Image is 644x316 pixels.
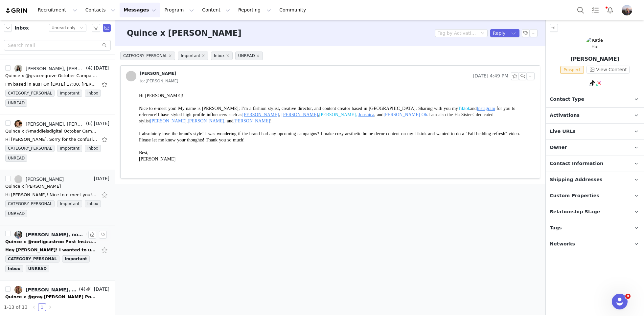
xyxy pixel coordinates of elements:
[140,71,176,76] div: [PERSON_NAME]
[5,255,59,263] span: CATEGORY_PERSONAL
[5,99,27,107] span: UNREAD
[14,120,85,128] a: [PERSON_NAME], [PERSON_NAME]
[275,3,313,17] a: Community
[596,80,602,86] img: instagram.svg
[32,305,36,309] i: icon: left
[145,22,182,27] a: [PERSON_NAME]
[26,121,85,127] div: [PERSON_NAME], [PERSON_NAME]
[550,96,584,103] span: Contact Type
[586,66,630,74] button: View Content
[4,303,28,311] li: 1-13 of 13
[5,183,61,190] div: Quince x Katie
[3,60,12,65] span: Best,
[14,65,85,73] a: [PERSON_NAME], [PERSON_NAME]
[550,176,603,183] span: Shipping Addresses
[14,286,22,294] img: 61084d73-8fe7-431a-a66e-38d1a87c64b7.jpg
[5,200,55,207] span: CATEGORY_PERSONAL
[121,66,540,90] div: [PERSON_NAME] [DATE] 4:49 PMto:[PERSON_NAME]
[80,26,83,31] i: icon: down
[26,232,85,237] div: [PERSON_NAME], norligcastroo
[222,22,238,27] span: Jooshica
[586,37,604,50] img: Katie Hui
[612,294,628,309] iframe: Intercom live chat
[85,120,93,127] span: (6)
[34,3,81,17] button: Recruitment
[202,54,205,57] i: icon: close
[52,24,76,32] div: Unread only
[120,3,160,17] button: Messages
[625,294,631,299] span: 8
[78,286,85,293] span: (4)
[5,155,27,162] span: UNREAD
[143,22,144,27] span: ,
[106,22,142,27] a: [PERSON_NAME]
[618,5,639,15] button: Profile
[51,29,88,33] a: [PERSON_NAME]
[550,241,575,248] span: Networks
[550,112,580,119] span: Activations
[560,66,584,74] span: Prospect
[127,27,241,39] h3: Quince x [PERSON_NAME]
[550,144,567,151] span: Owner
[85,90,101,97] span: Inbox
[26,177,64,182] div: [PERSON_NAME]
[57,145,82,152] span: Important
[550,192,599,200] span: Custom Properties
[3,16,340,21] font: and
[38,304,46,311] a: 1
[134,29,135,33] span: !
[238,22,247,27] span: , and
[30,303,38,311] li: Previous Page
[5,239,97,245] div: Quince x @norligcastroo Post Instructions!
[622,5,632,15] img: 95cbd3d1-fbcc-49f3-bd8f-74b2689ed902.jpg
[120,52,175,60] span: CATEGORY_PERSONAL
[57,200,82,207] span: Important
[97,29,134,33] a: [PERSON_NAME]
[126,71,176,81] a: [PERSON_NAME]
[340,16,359,21] a: Instagram
[14,231,22,239] img: 5abe1512-45ce-4d5b-9b6d-b39d7f7bc544.jpg
[5,90,55,97] span: CATEGORY_PERSONAL
[235,52,263,60] span: UNREAD
[550,160,603,167] span: Contact Information
[160,3,198,17] button: Program
[546,55,644,63] p: [PERSON_NAME]
[5,247,97,253] div: Hey Kensley! I wanted to update you and let you know that I have received my product and I'm goin...
[13,29,50,33] a: [PERSON_NAME]
[234,3,275,17] button: Reporting
[226,54,229,57] i: icon: close
[57,90,82,97] span: Important
[3,41,384,53] span: I absolutely love the brand's style! I was wondering if the brand had any upcoming campaigns? I m...
[38,303,46,311] li: 1
[46,303,54,311] li: Next Page
[14,231,85,239] a: [PERSON_NAME], norligcastroo
[550,128,576,135] span: Live URLs
[4,40,111,51] input: Search mail
[256,54,260,57] i: icon: close
[3,67,39,72] span: [PERSON_NAME]
[62,255,90,263] span: Important
[5,8,28,14] img: grin logo
[85,145,101,152] span: Inbox
[48,305,52,309] i: icon: right
[588,3,603,17] a: Tasks
[14,120,22,128] img: 24722cc0-e36c-4885-b3c8-c8185ee481dd.jpg
[573,3,588,17] button: Search
[102,43,107,48] i: icon: search
[14,25,29,32] span: Inbox
[21,22,106,27] span: I have styled high profile influencers such as
[178,52,208,60] span: Important
[26,66,85,71] div: [PERSON_NAME], [PERSON_NAME]
[247,22,291,27] a: [PERSON_NAME] Oh
[85,231,93,238] span: (3)
[481,31,485,36] i: icon: down
[183,22,220,27] a: [PERSON_NAME],
[5,294,97,300] div: Quince x @gray.connors Post Instructions!
[5,145,55,152] span: CATEGORY_PERSONAL
[14,286,78,294] a: [PERSON_NAME], [PERSON_NAME]
[490,29,508,37] button: Reply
